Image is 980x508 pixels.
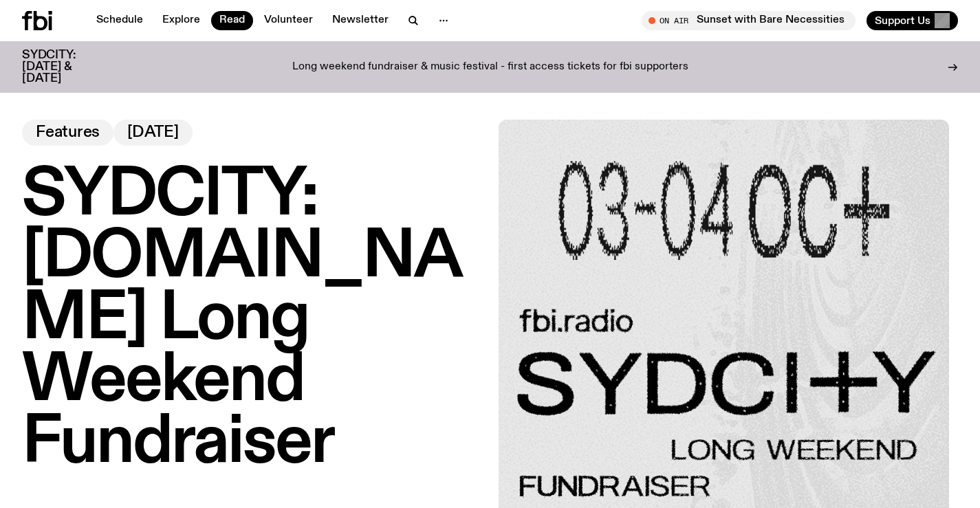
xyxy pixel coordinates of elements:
[36,125,100,140] span: Features
[292,61,688,74] p: Long weekend fundraiser & music festival - first access tickets for fbi supporters
[256,11,321,30] a: Volunteer
[88,11,151,30] a: Schedule
[127,125,179,140] span: [DATE]
[22,165,482,474] h1: SYDCITY: [DOMAIN_NAME] Long Weekend Fundraiser
[211,11,253,30] a: Read
[867,11,958,30] button: Support Us
[875,14,930,27] span: Support Us
[22,49,110,85] h3: SYDCITY: [DATE] & [DATE]
[154,11,208,30] a: Explore
[324,11,397,30] a: Newsletter
[642,11,856,30] button: On AirSunset with Bare Necessities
